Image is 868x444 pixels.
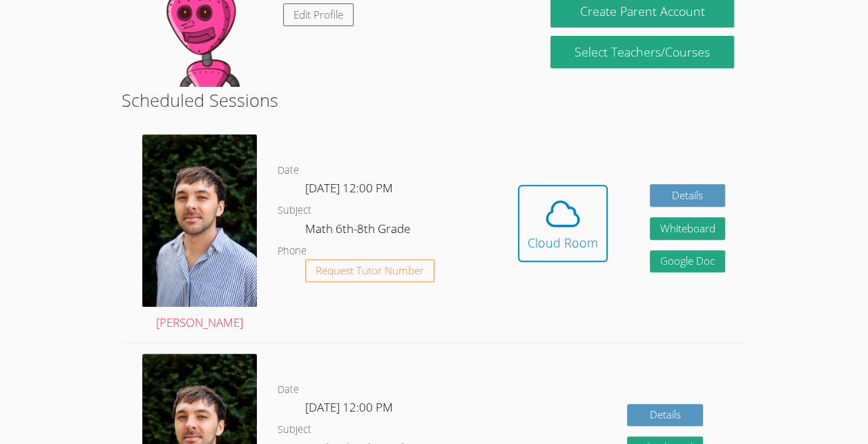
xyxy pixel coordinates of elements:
[316,265,424,276] span: Request Tutor Number
[278,202,311,219] dt: Subject
[550,36,733,68] a: Select Teachers/Courses
[518,185,608,262] button: Cloud Room
[528,233,598,252] div: Cloud Room
[650,250,726,273] a: Google Doc
[278,243,307,260] dt: Phone
[142,134,257,306] img: profile.jpg
[278,421,311,438] dt: Subject
[650,217,726,240] button: Whiteboard
[627,404,703,427] a: Details
[305,219,413,243] dd: Math 6th-8th Grade
[283,3,354,26] a: Edit Profile
[305,399,393,415] span: [DATE] 12:00 PM
[122,87,746,113] h2: Scheduled Sessions
[278,381,299,398] dt: Date
[305,259,434,282] button: Request Tutor Number
[142,134,257,332] a: [PERSON_NAME]
[650,184,726,207] a: Details
[305,180,393,196] span: [DATE] 12:00 PM
[278,162,299,179] dt: Date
